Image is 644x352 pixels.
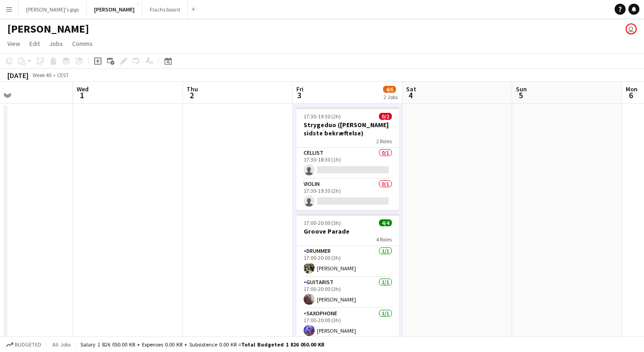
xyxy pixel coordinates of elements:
[379,219,392,226] span: 4/4
[384,94,398,101] div: 2 Jobs
[304,113,341,120] span: 17:30-19:30 (2h)
[296,227,399,235] h3: Groove Parade
[296,277,399,308] app-card-role: Guitarist1/117:00-20:00 (3h)[PERSON_NAME]
[15,341,41,348] span: Budgeted
[19,0,87,18] button: [PERSON_NAME]'s gigs
[5,340,43,350] button: Budgeted
[51,341,73,348] span: All jobs
[295,90,304,101] span: 3
[75,90,89,101] span: 1
[4,38,24,50] a: View
[626,23,637,34] app-user-avatar: Asger Søgaard Hajslund
[626,85,638,93] span: Mon
[30,72,53,78] span: Week 40
[516,85,527,93] span: Sun
[72,39,93,48] span: Comms
[7,39,20,48] span: View
[296,214,399,350] app-job-card: 17:00-20:00 (3h)4/4Groove Parade4 RolesDrummer1/117:00-20:00 (3h)[PERSON_NAME]Guitarist1/117:00-2...
[624,90,638,101] span: 6
[405,90,416,101] span: 4
[142,0,188,18] button: Flachs board
[57,72,69,78] div: CEST
[383,86,396,93] span: 4/6
[29,39,40,48] span: Edit
[296,308,399,340] app-card-role: Saxophone1/117:00-20:00 (3h)[PERSON_NAME]
[296,179,399,210] app-card-role: Violin0/117:30-19:30 (2h)
[87,0,142,18] button: [PERSON_NAME]
[296,85,304,93] span: Fri
[304,219,341,226] span: 17:00-20:00 (3h)
[77,85,89,93] span: Wed
[7,71,28,80] div: [DATE]
[241,341,324,348] span: Total Budgeted 1 826 050.00 KR
[26,38,44,50] a: Edit
[45,38,67,50] a: Jobs
[7,22,89,36] h1: [PERSON_NAME]
[376,236,392,243] span: 4 Roles
[296,121,399,137] h3: Strygeduo ([PERSON_NAME] sidste bekræftelse)
[406,85,416,93] span: Sat
[379,113,392,120] span: 0/2
[185,90,198,101] span: 2
[80,341,324,348] div: Salary 1 826 050.00 KR + Expenses 0.00 KR + Subsistence 0.00 KR =
[186,85,198,93] span: Thu
[296,246,399,277] app-card-role: Drummer1/117:00-20:00 (3h)[PERSON_NAME]
[49,39,63,48] span: Jobs
[514,90,527,101] span: 5
[296,107,399,210] app-job-card: 17:30-19:30 (2h)0/2Strygeduo ([PERSON_NAME] sidste bekræftelse)2 RolesCellist0/117:30-18:30 (1h) ...
[296,148,399,179] app-card-role: Cellist0/117:30-18:30 (1h)
[68,38,96,50] a: Comms
[376,138,392,145] span: 2 Roles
